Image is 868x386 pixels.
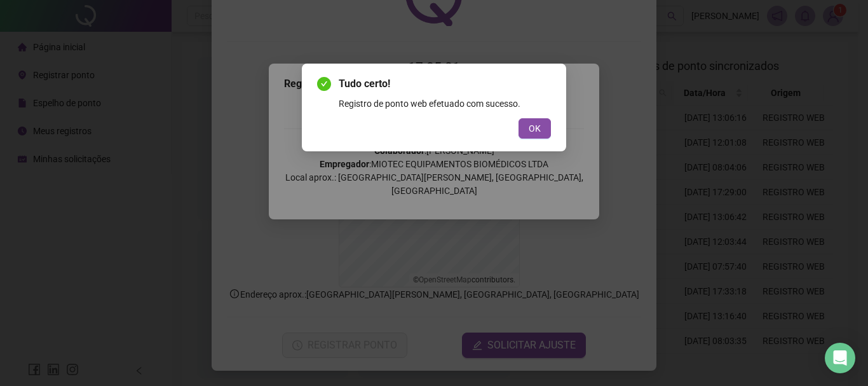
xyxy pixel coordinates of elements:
span: OK [529,121,541,135]
span: check-circle [317,77,331,91]
div: Registro de ponto web efetuado com sucesso. [339,97,551,111]
div: Open Intercom Messenger [825,343,855,373]
button: OK [519,118,551,139]
span: Tudo certo! [339,76,551,92]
